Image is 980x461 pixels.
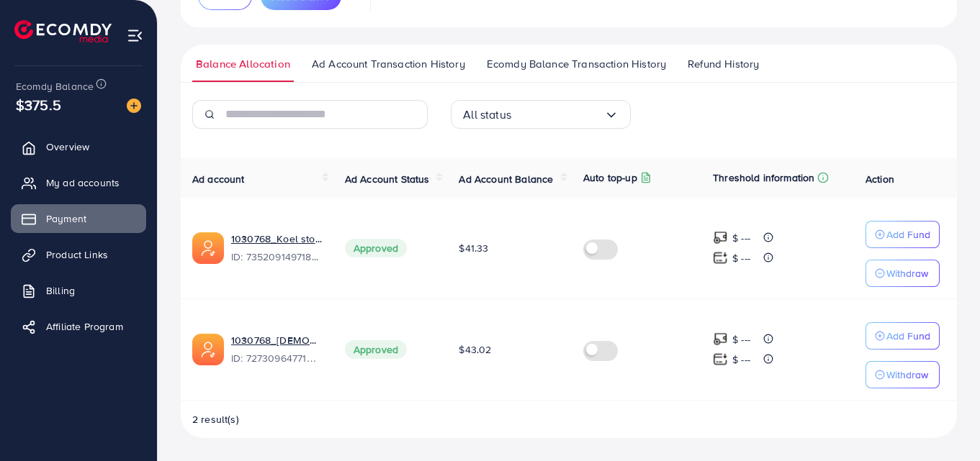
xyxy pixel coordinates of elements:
[919,396,969,450] iframe: Chat
[487,56,666,72] span: Ecomdy Balance Transaction History
[231,333,322,366] div: <span class='underline'>1030768_Lady Belt_1693399755576</span></br>7273096477155786754
[231,232,322,246] a: 1030768_Koel store_1711792217396
[231,250,322,264] span: ID: 7352091497182806017
[192,412,239,426] span: 2 result(s)
[46,283,75,298] span: Billing
[46,319,123,334] span: Affiliate Program
[127,27,143,44] img: menu
[14,20,112,42] img: logo
[16,94,61,115] span: $375.5
[463,104,511,126] span: All status
[713,169,814,186] p: Threshold information
[866,172,894,186] span: Action
[732,351,750,368] p: $ ---
[345,172,430,186] span: Ad Account Status
[713,352,728,367] img: top-up amount
[713,250,728,265] img: top-up amount
[46,247,108,262] span: Product Links
[713,332,728,347] img: top-up amount
[11,276,146,305] a: Billing
[192,232,224,264] img: ic-ads-acc.e4c84228.svg
[312,56,465,72] span: Ad Account Transaction History
[46,175,120,190] span: My ad accounts
[688,56,759,72] span: Refund History
[866,260,940,287] button: Withdraw
[231,351,322,365] span: ID: 7273096477155786754
[345,340,407,359] span: Approved
[886,226,930,243] p: Add Fund
[713,230,728,245] img: top-up amount
[732,250,750,267] p: $ ---
[127,99,141,113] img: image
[886,327,930,344] p: Add Fund
[866,221,940,248] button: Add Fund
[11,240,146,269] a: Product Links
[192,172,245,186] span: Ad account
[231,333,322,347] a: 1030768_[DEMOGRAPHIC_DATA] Belt_1693399755576
[583,169,637,186] p: Auto top-up
[459,342,491,357] span: $43.02
[16,79,94,93] span: Ecomdy Balance
[866,361,940,388] button: Withdraw
[192,334,224,365] img: ic-ads-acc.e4c84228.svg
[231,232,322,265] div: <span class='underline'>1030768_Koel store_1711792217396</span></br>7352091497182806017
[886,366,928,383] p: Withdraw
[459,241,488,255] span: $41.33
[11,312,146,341] a: Affiliate Program
[11,168,146,197] a: My ad accounts
[459,172,553,186] span: Ad Account Balance
[732,331,750,348] p: $ ---
[732,229,750,247] p: $ ---
[11,132,146,161] a: Overview
[886,265,928,282] p: Withdraw
[451,100,631,129] div: Search for option
[511,104,604,126] input: Search for option
[866,322,940,350] button: Add Fund
[46,140,89,154] span: Overview
[345,239,407,257] span: Approved
[196,56,290,72] span: Balance Allocation
[46,211,86,226] span: Payment
[11,204,146,233] a: Payment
